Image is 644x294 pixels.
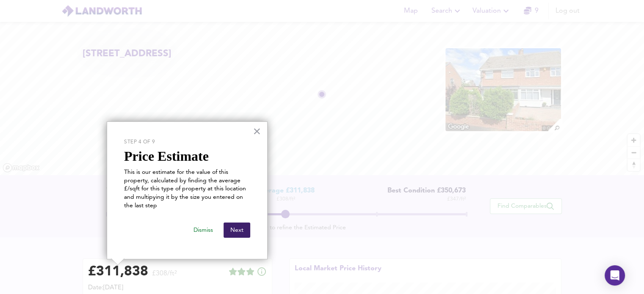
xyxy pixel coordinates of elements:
p: This is our estimate for the value of this property, calculated by finding the average £/sqft for... [124,168,250,210]
p: Step 4 of 9 [124,139,250,146]
div: £ 311,838 [88,266,148,278]
button: Close [253,124,261,138]
div: Open Intercom Messenger [605,265,625,286]
button: Dismiss [187,223,220,238]
button: Next [224,223,250,238]
p: Price Estimate [124,148,250,164]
